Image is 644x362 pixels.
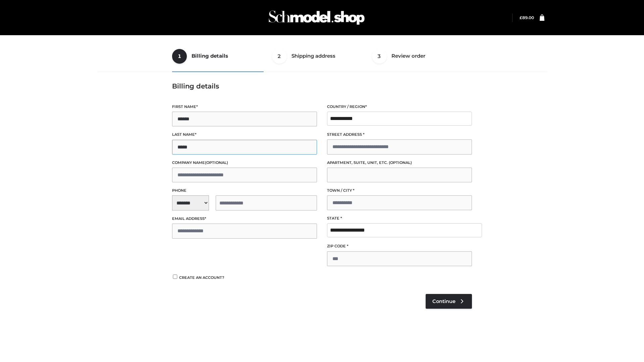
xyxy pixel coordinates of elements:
img: Schmodel Admin 964 [266,4,367,31]
label: Email address [172,216,317,222]
label: Country / Region [327,104,472,110]
label: Apartment, suite, unit, etc. [327,160,472,166]
bdi: 89.00 [520,15,534,20]
label: Town / City [327,187,472,194]
label: Company name [172,160,317,166]
label: Last name [172,131,317,138]
label: Phone [172,187,317,194]
label: ZIP Code [327,243,472,249]
input: Create an account? [172,275,178,279]
span: £ [520,15,522,20]
a: £89.00 [520,15,534,20]
span: Create an account? [179,275,224,280]
a: Continue [426,294,472,309]
span: Continue [432,298,455,304]
span: (optional) [205,160,228,165]
span: (optional) [389,160,412,165]
label: State [327,215,472,222]
label: Street address [327,131,472,138]
label: First name [172,104,317,110]
h3: Billing details [172,82,472,90]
